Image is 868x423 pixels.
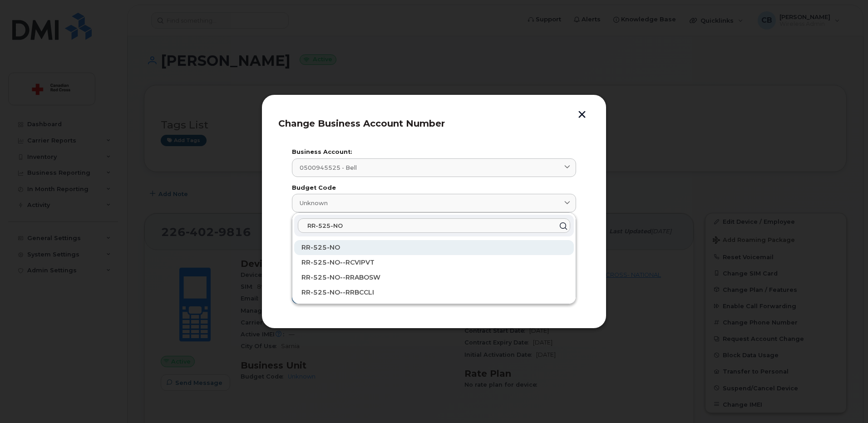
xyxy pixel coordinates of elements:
[294,255,574,270] div: RR-525-NO--RCVIPVT
[301,243,340,251] span: RR-525-NO
[294,285,574,300] div: RR-525-NO--RRBCCLI
[300,199,328,207] span: Unknown
[292,185,576,191] label: Budget Code
[292,194,576,212] a: Unknown
[300,163,357,172] span: 0500945525 - Bell
[292,158,576,177] a: 0500945525 - Bell
[301,258,375,266] span: RR-525-NO--RCVIPVT
[294,240,574,255] div: RR-525-NO
[292,149,576,155] label: Business Account:
[278,118,445,129] span: Change Business Account Number
[301,288,374,296] span: RR-525-NO--RRBCCLI
[301,273,380,281] span: RR-525-NO--RRABOSW
[294,270,574,285] div: RR-525-NO--RRABOSW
